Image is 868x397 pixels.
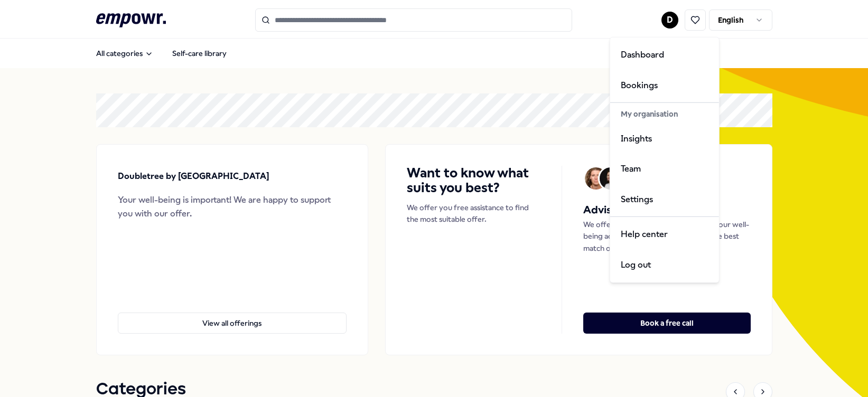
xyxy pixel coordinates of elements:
[612,250,717,280] div: Log out
[612,219,717,250] a: Help center
[612,123,717,154] a: Insights
[612,105,717,123] div: My organisation
[610,37,720,283] div: D
[612,154,717,184] a: Team
[612,40,717,70] a: Dashboard
[612,70,717,100] a: Bookings
[612,184,717,215] a: Settings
